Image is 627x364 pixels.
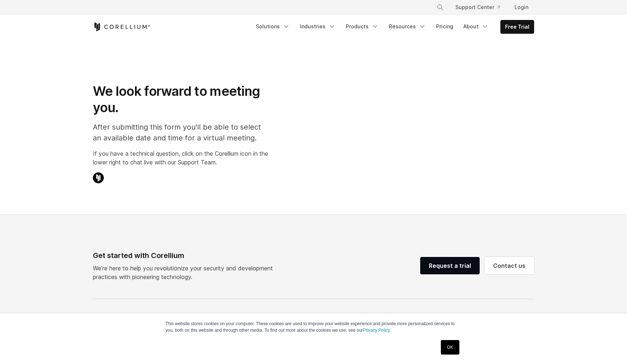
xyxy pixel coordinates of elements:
[93,83,268,116] h1: We look forward to meeting you.
[341,20,383,33] a: Products
[459,20,493,33] a: About
[93,23,151,31] a: Corellium Home
[484,257,534,274] a: Contact us
[509,1,534,14] a: Login
[93,264,279,281] p: We’re here to help you revolutionize your security and development practices with pioneering tech...
[296,20,340,33] a: Industries
[165,320,462,334] p: This website stores cookies on your computer. These cookies are used to improve your website expe...
[420,257,480,274] a: Request a trial
[434,1,447,14] button: Search
[251,20,294,33] a: Solutions
[93,122,268,143] p: After submitting this form you'll be able to select an available date and time for a virtual meet...
[501,20,534,33] a: Free Trial
[450,1,506,14] a: Support Center
[93,172,104,183] img: Corellium Chat Icon
[251,20,534,34] div: Navigation Menu
[93,250,279,261] div: Get started with Corellium
[441,340,459,355] a: OK
[385,20,430,33] a: Resources
[432,20,458,33] a: Pricing
[428,1,534,14] div: Navigation Menu
[363,328,391,333] a: Privacy Policy.
[93,149,268,167] p: If you have a technical question, click on the Corellium icon in the lower right to chat live wit...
